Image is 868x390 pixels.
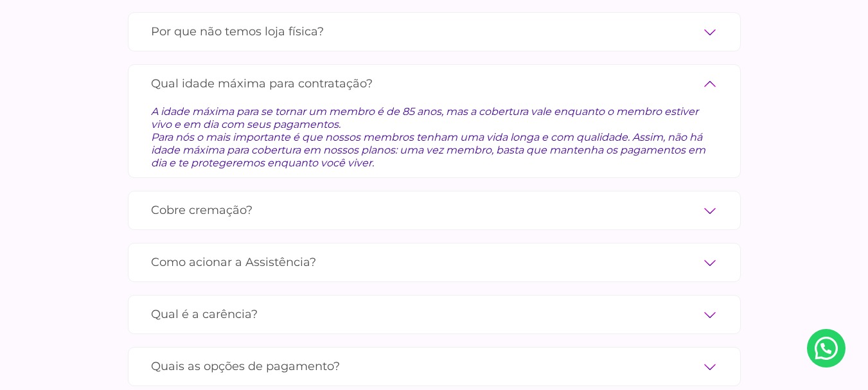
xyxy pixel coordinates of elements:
[151,73,718,95] label: Qual idade máxima para contratação?
[151,199,718,222] label: Cobre cremação?
[151,355,718,378] label: Quais as opções de pagamento?
[151,95,718,170] div: A idade máxima para se tornar um membro é de 85 anos, mas a cobertura vale enquanto o membro esti...
[151,21,718,43] label: Por que não temos loja física?
[151,303,718,326] label: Qual é a carência?
[151,251,718,274] label: Como acionar a Assistência?
[807,329,846,368] a: Nosso Whatsapp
